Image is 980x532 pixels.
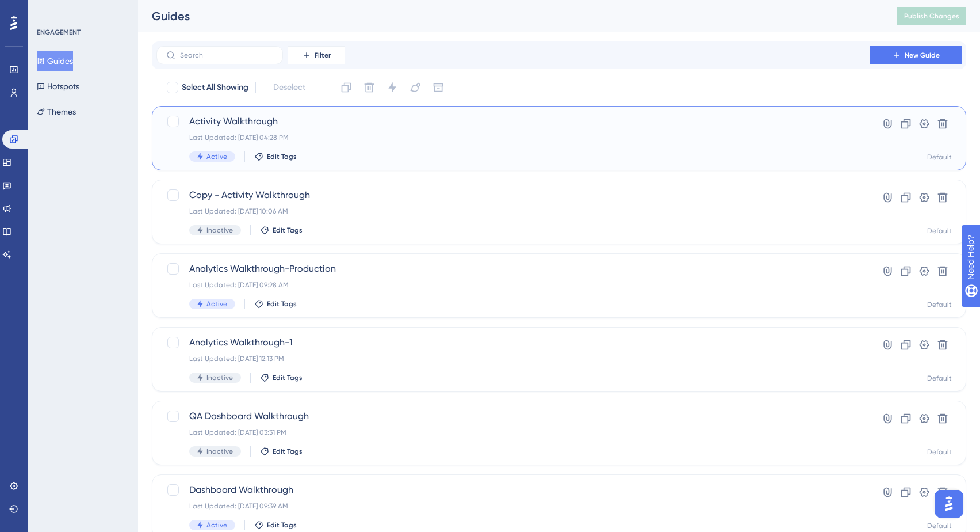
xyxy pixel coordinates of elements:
button: Guides [37,51,73,71]
span: New Guide [905,51,940,60]
div: Default [927,521,952,530]
span: Inactive [206,226,233,235]
span: Copy - Activity Walkthrough [189,188,837,202]
span: Inactive [206,373,233,382]
div: Last Updated: [DATE] 03:31 PM [189,428,837,437]
span: Edit Tags [267,520,297,530]
span: Activity Walkthrough [189,115,837,128]
span: Edit Tags [267,299,297,309]
button: Themes [37,101,76,122]
div: Last Updated: [DATE] 12:13 PM [189,354,837,363]
div: Default [927,300,952,309]
span: Active [206,299,227,309]
span: Deselect [273,81,305,94]
button: Edit Tags [260,226,303,235]
div: Guides [152,8,868,24]
iframe: UserGuiding AI Assistant Launcher [932,487,966,521]
span: Inactive [206,447,233,456]
span: Edit Tags [273,373,303,382]
div: Default [927,226,952,235]
span: Edit Tags [273,226,303,235]
span: Dashboard Walkthrough [189,483,837,497]
span: Analytics Walkthrough-Production [189,262,837,276]
div: Last Updated: [DATE] 04:28 PM [189,133,837,142]
div: Default [927,447,952,457]
div: Last Updated: [DATE] 09:28 AM [189,280,837,290]
div: Default [927,374,952,383]
button: Publish Changes [897,7,966,25]
span: Edit Tags [267,152,297,161]
span: QA Dashboard Walkthrough [189,409,837,423]
span: Filter [315,51,331,60]
div: Last Updated: [DATE] 09:39 AM [189,501,837,511]
input: Search [180,51,273,59]
span: Need Help? [27,3,72,17]
button: Edit Tags [254,152,297,161]
span: Publish Changes [904,12,959,21]
div: Last Updated: [DATE] 10:06 AM [189,207,837,216]
button: Filter [288,46,345,64]
button: Edit Tags [254,299,297,309]
button: Edit Tags [260,447,303,456]
button: Edit Tags [260,373,303,382]
span: Select All Showing [182,81,248,94]
div: ENGAGEMENT [37,28,81,37]
button: Deselect [263,77,316,98]
span: Edit Tags [273,447,303,456]
span: Analytics Walkthrough-1 [189,336,837,349]
button: New Guide [870,46,962,64]
span: Active [206,520,227,530]
button: Edit Tags [254,520,297,530]
span: Active [206,152,227,161]
div: Default [927,153,952,162]
button: Hotspots [37,76,79,97]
